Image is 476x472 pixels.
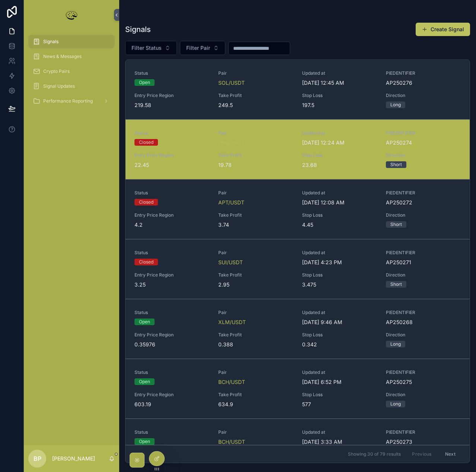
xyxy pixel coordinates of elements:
span: AP250274 [386,139,461,146]
span: [DATE] 4:23 PM [302,259,377,266]
span: 0.388 [218,341,293,348]
a: XLM/USDT [218,319,246,326]
span: Stop Loss [302,272,377,278]
span: 23.68 [302,161,377,169]
span: Direction [386,93,461,98]
div: Open [139,438,150,445]
span: Direction [386,212,461,218]
div: Short [390,161,402,168]
span: Filter Status [131,44,162,52]
span: 4.45 [302,221,377,229]
span: [DATE] 12:08 AM [302,199,377,206]
span: Crypto Pairs [43,68,70,74]
div: Long [390,401,401,407]
span: Showing 30 of 79 results [348,451,401,457]
button: Select Button [180,41,225,55]
span: 577 [302,401,377,408]
span: Status [134,369,209,375]
span: Direction [386,332,461,338]
span: 0.342 [302,341,377,348]
span: Pair [218,130,293,136]
span: 4.2 [134,221,209,229]
span: 3.25 [134,281,209,288]
span: AP250273 [386,438,461,446]
span: 0.35976 [134,341,209,348]
span: Pair [218,429,293,435]
div: Short [390,221,402,228]
span: Entry Price Region [134,332,209,338]
span: Pair [218,310,293,316]
span: Entry Price Region [134,152,209,158]
a: BCH/USDT [218,438,245,446]
span: Status [134,130,209,136]
a: ENS/USDT [218,139,245,146]
span: Stop Loss [302,392,377,398]
span: Status [134,190,209,196]
span: BP [34,454,41,463]
span: 22.45 [134,161,209,169]
a: StatusClosedPairAPT/USDTUpdated at[DATE] 12:08 AMPIEDENTIFIERAP250272Entry Price Region4.2Take Pr... [126,179,470,239]
span: 249.5 [218,101,293,109]
a: StatusClosedPairSUI/USDTUpdated at[DATE] 4:23 PMPIEDENTIFIERAP250271Entry Price Region3.25Take Pr... [126,239,470,299]
span: Updated at [302,70,377,76]
span: PIEDENTIFIER [386,429,461,435]
span: Updated at [302,190,377,196]
span: PIEDENTIFIER [386,310,461,316]
span: Stop Loss [302,152,377,158]
span: 219.58 [134,101,209,109]
span: Updated at [302,310,377,316]
span: 19.78 [218,161,293,169]
span: Updated at [302,369,377,375]
span: PIEDENTIFIER [386,250,461,256]
a: StatusOpenPairBCH/USDTUpdated at[DATE] 6:52 PMPIEDENTIFIERAP250275Entry Price Region603.19Take Pr... [126,359,470,418]
span: Direction [386,152,461,158]
span: 3.475 [302,281,377,288]
span: Take Profit [218,332,293,338]
span: [DATE] 12:45 AM [302,79,377,87]
div: scrollable content [24,30,119,117]
span: 603.19 [134,401,209,408]
span: SUI/USDT [218,259,243,266]
span: Entry Price Region [134,392,209,398]
div: Long [390,341,401,347]
a: Signals [28,35,115,48]
img: App logo [64,9,79,21]
span: Take Profit [218,392,293,398]
span: AP250271 [386,259,461,266]
div: Short [390,281,402,288]
span: [DATE] 12:24 AM [302,139,377,146]
p: [PERSON_NAME] [52,455,95,462]
span: Status [134,250,209,256]
span: Pair [218,369,293,375]
span: 3.74 [218,221,293,229]
span: Take Profit [218,152,293,158]
button: Create Signal [416,23,470,36]
span: Pair [218,70,293,76]
div: Open [139,79,150,86]
span: Entry Price Region [134,212,209,218]
span: Take Profit [218,272,293,278]
span: Direction [386,392,461,398]
a: APT/USDT [218,199,244,206]
span: Direction [386,272,461,278]
a: SOL/USDT [218,79,245,87]
span: Pair [218,250,293,256]
span: Pair [218,190,293,196]
div: Open [139,319,150,325]
a: StatusOpenPairXLM/USDTUpdated at[DATE] 9:46 AMPIEDENTIFIERAP250268Entry Price Region0.35976Take P... [126,299,470,359]
span: [DATE] 3:33 AM [302,438,377,446]
span: AP250268 [386,319,461,326]
h1: Signals [125,24,151,35]
button: Next [440,448,461,460]
span: Status [134,70,209,76]
a: News & Messages [28,50,115,63]
a: BCH/USDT [218,378,245,386]
div: Closed [139,199,153,206]
span: PIEDENTIFIER [386,190,461,196]
div: Long [390,101,401,108]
